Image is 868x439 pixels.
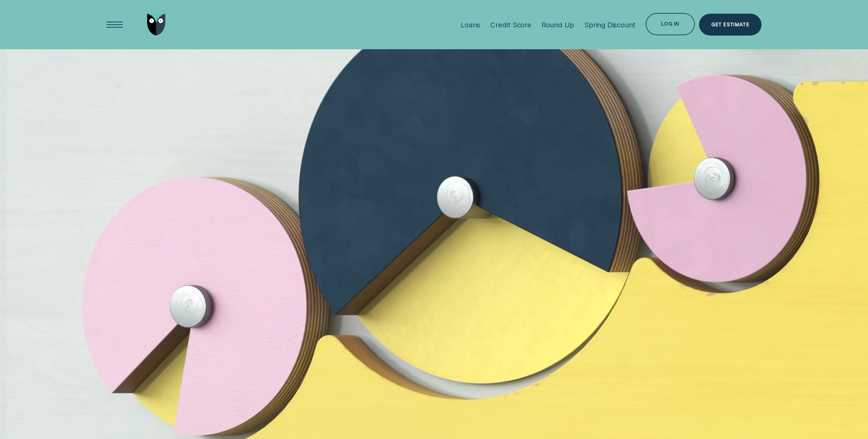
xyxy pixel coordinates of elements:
div: Spring Discount [584,21,635,29]
button: Open Menu [104,14,126,36]
div: Loans [461,21,480,29]
div: Credit Score [490,21,531,29]
button: Log in [646,13,695,35]
a: Get Estimate [699,14,762,36]
div: Round Up [542,21,574,29]
img: Wisr [147,14,166,36]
